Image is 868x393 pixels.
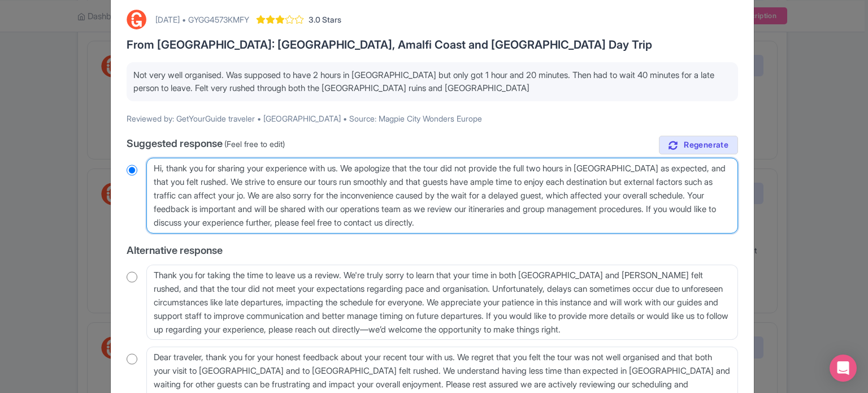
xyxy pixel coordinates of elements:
[127,137,223,149] span: Suggested response
[133,69,731,94] p: Not very well organised. Was supposed to have 2 hours in [GEOGRAPHIC_DATA] but only got 1 hour an...
[127,113,738,124] p: Reviewed by: GetYourGuide traveler • [GEOGRAPHIC_DATA] • Source: Magpie City Wonders Europe
[659,136,738,154] a: Regenerate
[155,14,249,25] div: [DATE] • GYGG4573KMFY
[127,244,223,256] span: Alternative response
[146,265,738,340] textarea: Thank you for taking the time to leave us a review. We're truly sorry to learn that your time in ...
[309,14,341,25] span: 3.0 Stars
[146,158,738,234] textarea: Dear GetYourGuide Traveler, thank you for sharing your experience with us. We apologize that the ...
[127,38,738,51] h3: From [GEOGRAPHIC_DATA]: [GEOGRAPHIC_DATA], Amalfi Coast and [GEOGRAPHIC_DATA] Day Trip
[127,10,146,29] img: GetYourGuide Logo
[830,355,857,382] div: Open Intercom Messenger
[684,140,728,150] span: Regenerate
[224,139,285,149] span: (Feel free to edit)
